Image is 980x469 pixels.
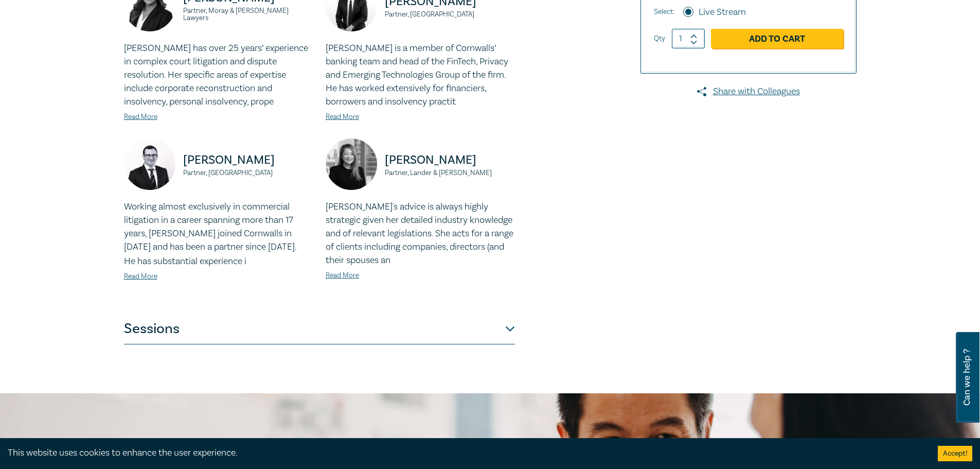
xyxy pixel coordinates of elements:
p: [PERSON_NAME] is a member of Cornwalls’ banking team and head of the FinTech, Privacy and Emergin... [326,42,515,109]
small: Partner, Moray & [PERSON_NAME] Lawyers [183,7,313,22]
small: Partner, [GEOGRAPHIC_DATA] [183,169,313,177]
label: Live Stream [699,6,746,19]
div: This website uses cookies to enhance the user experience. [8,446,922,460]
p: He has substantial experience i [124,255,313,268]
p: [PERSON_NAME] has over 25 years’ experience in complex court litigation and dispute resolution. H... [124,42,313,109]
p: [PERSON_NAME] [183,152,313,168]
a: Share with Colleagues [640,85,857,98]
a: Read More [124,272,157,281]
span: Select: [654,6,674,18]
p: Working almost exclusively in commercial litigation in a career spanning more than 17 years, [PER... [124,200,313,254]
a: Add to Cart [711,29,843,48]
p: [PERSON_NAME] [385,152,515,168]
img: https://s3.ap-southeast-2.amazonaws.com/leo-cussen-store-production-content/Contacts/Lily%20Nguye... [326,138,377,190]
input: 1 [672,29,705,48]
button: Accept cookies [938,446,972,461]
label: Qty [654,33,665,44]
small: Partner, [GEOGRAPHIC_DATA] [385,11,515,18]
button: Sessions [124,314,515,344]
p: [PERSON_NAME]'s advice is always highly strategic given her detailed industry knowledge and of re... [326,200,515,267]
a: Read More [326,271,359,280]
a: Read More [326,112,359,121]
a: Read More [124,112,157,121]
span: Can we help ? [962,338,972,416]
img: https://s3.ap-southeast-2.amazonaws.com/leo-cussen-store-production-content/Contacts/Jarrod%20Mun... [124,138,175,190]
small: Partner, Lander & [PERSON_NAME] [385,169,515,177]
